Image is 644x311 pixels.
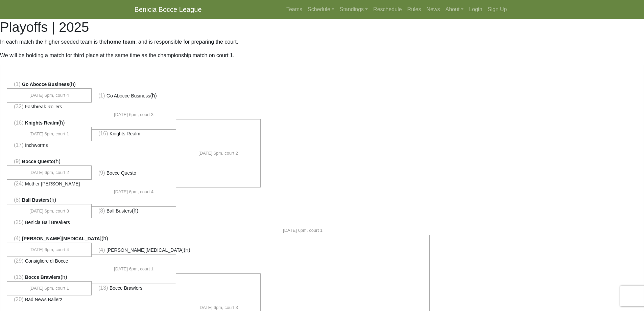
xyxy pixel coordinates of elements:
span: [DATE] 6pm, court 4 [114,188,153,195]
span: (32) [14,104,23,109]
a: About [443,3,467,16]
span: Bocce Questo [22,159,54,164]
span: [DATE] 6pm, court 4 [29,92,69,99]
span: Ball Busters [106,208,132,214]
span: [DATE] 6pm, court 1 [283,227,323,234]
span: [DATE] 6pm, court 3 [114,111,153,118]
span: [DATE] 6pm, court 2 [198,150,238,157]
span: Go Abocce Business [22,82,69,87]
span: Mother [PERSON_NAME] [25,181,80,186]
li: (h) [7,235,92,243]
span: (20) [14,296,23,302]
span: Bocce Brawlers [110,285,142,291]
a: Login [466,3,485,16]
span: Knights Realm [25,120,58,126]
li: (h) [92,206,176,215]
span: (9) [98,170,105,176]
span: [DATE] 6pm, court 1 [114,266,153,272]
span: (9) [14,158,21,164]
span: (1) [98,93,105,98]
span: (8) [98,208,105,214]
span: (25) [14,219,23,225]
li: (h) [92,246,176,254]
a: Standings [337,3,371,16]
span: [DATE] 6pm, court 1 [29,131,69,137]
span: (16) [14,120,23,126]
a: Reschedule [371,3,405,16]
span: [PERSON_NAME][MEDICAL_DATA] [106,247,184,253]
span: (13) [14,274,23,280]
span: (8) [14,197,21,203]
span: Knights Realm [110,131,140,136]
a: Teams [284,3,305,16]
span: (13) [98,285,108,291]
li: (h) [7,273,92,282]
span: Inchworms [25,142,48,148]
span: (24) [14,181,23,186]
span: [DATE] 6pm, court 4 [29,246,69,253]
a: Rules [405,3,424,16]
span: (29) [14,258,23,264]
span: [DATE] 6pm, court 1 [29,285,69,292]
span: Ball Busters [22,197,50,203]
strong: home team [107,39,135,45]
span: [PERSON_NAME][MEDICAL_DATA] [22,236,101,241]
span: Bad News Ballerz [25,297,63,302]
span: [DATE] 6pm, court 3 [29,208,69,215]
span: (16) [98,131,108,136]
span: Bocce Brawlers [25,274,61,280]
li: (h) [92,92,176,100]
span: (4) [98,247,105,253]
span: Fastbreak Rollers [25,104,62,109]
span: Go Abocce Business [106,93,150,98]
li: (h) [7,80,92,89]
span: Benicia Ball Breakers [25,220,70,225]
li: (h) [7,196,92,204]
span: (4) [14,236,21,241]
li: (h) [7,157,92,166]
span: [DATE] 6pm, court 2 [29,169,69,176]
span: [DATE] 6pm, court 3 [198,304,238,311]
a: Schedule [305,3,337,16]
a: Sign Up [485,3,510,16]
span: (17) [14,142,23,148]
span: Consigliere di Bocce [25,258,68,264]
span: (1) [14,81,21,87]
li: (h) [7,119,92,127]
span: Bocce Questo [106,170,136,176]
a: News [424,3,443,16]
a: Benicia Bocce League [135,3,202,16]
